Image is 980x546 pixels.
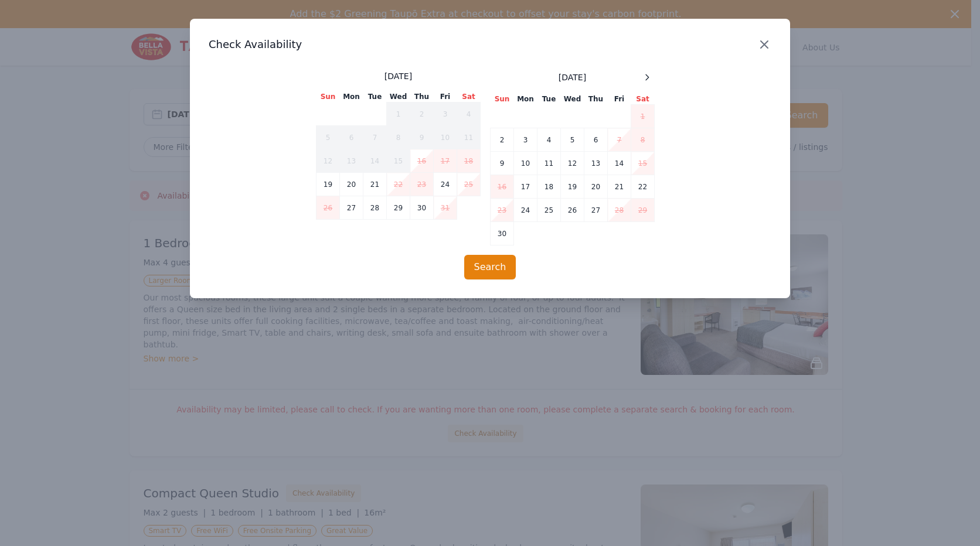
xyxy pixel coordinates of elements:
[491,94,514,105] th: Sun
[457,149,481,173] td: 18
[410,126,434,149] td: 9
[434,126,457,149] td: 10
[608,128,631,152] td: 7
[410,149,434,173] td: 16
[434,173,457,196] td: 24
[514,199,537,222] td: 24
[410,91,434,103] th: Thu
[317,126,340,149] td: 5
[608,152,631,175] td: 14
[561,94,584,105] th: Wed
[491,152,514,175] td: 9
[340,196,363,220] td: 27
[387,91,410,103] th: Wed
[631,175,655,199] td: 22
[631,105,655,128] td: 1
[363,126,387,149] td: 7
[491,128,514,152] td: 2
[457,126,481,149] td: 11
[434,196,457,220] td: 31
[387,126,410,149] td: 8
[584,94,608,105] th: Thu
[561,128,584,152] td: 5
[561,175,584,199] td: 19
[434,103,457,126] td: 3
[457,103,481,126] td: 4
[317,149,340,173] td: 12
[561,199,584,222] td: 26
[491,222,514,245] td: 30
[631,94,655,105] th: Sat
[561,152,584,175] td: 12
[584,199,608,222] td: 27
[631,128,655,152] td: 8
[608,199,631,222] td: 28
[491,199,514,222] td: 23
[410,173,434,196] td: 23
[340,91,363,103] th: Mon
[631,152,655,175] td: 15
[410,103,434,126] td: 2
[434,149,457,173] td: 17
[514,94,537,105] th: Mon
[491,175,514,199] td: 16
[514,152,537,175] td: 10
[559,71,586,83] span: [DATE]
[209,37,771,52] h3: Check Availability
[340,126,363,149] td: 6
[387,149,410,173] td: 15
[584,128,608,152] td: 6
[608,94,631,105] th: Fri
[363,91,387,103] th: Tue
[584,175,608,199] td: 20
[537,199,561,222] td: 25
[317,196,340,220] td: 26
[317,91,340,103] th: Sun
[340,149,363,173] td: 13
[631,199,655,222] td: 29
[387,103,410,126] td: 1
[363,173,387,196] td: 21
[584,152,608,175] td: 13
[340,173,363,196] td: 20
[537,175,561,199] td: 18
[387,196,410,220] td: 29
[317,173,340,196] td: 19
[457,91,481,103] th: Sat
[514,128,537,152] td: 3
[410,196,434,220] td: 30
[537,128,561,152] td: 4
[363,149,387,173] td: 14
[434,91,457,103] th: Fri
[608,175,631,199] td: 21
[514,175,537,199] td: 17
[387,173,410,196] td: 22
[363,196,387,220] td: 28
[537,152,561,175] td: 11
[384,70,412,82] span: [DATE]
[537,94,561,105] th: Tue
[457,173,481,196] td: 25
[464,255,516,279] button: Search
